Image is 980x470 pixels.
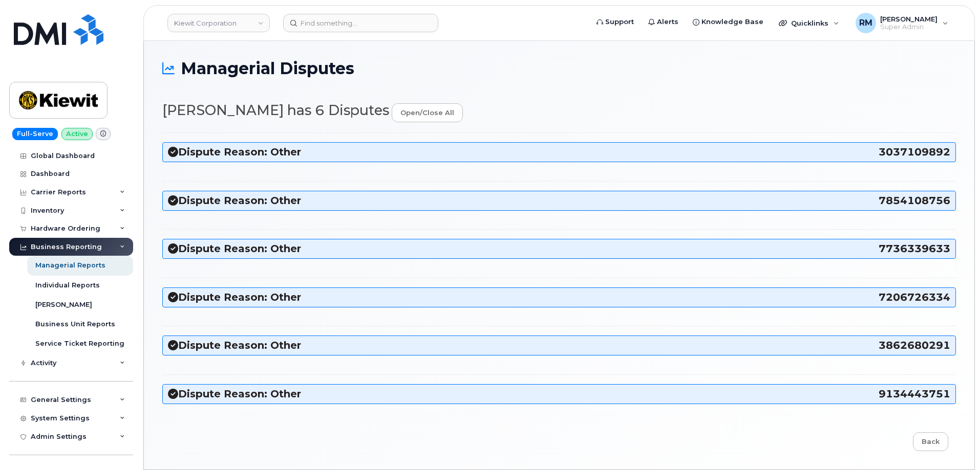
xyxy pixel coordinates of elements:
[879,194,950,208] span: 7854108756
[879,387,950,401] span: 9134443751
[879,145,950,159] span: 3037109892
[168,145,950,159] h3: Dispute Reason: Other
[879,339,950,352] span: 3862680291
[168,387,950,401] h3: Dispute Reason: Other
[879,242,950,256] span: 7736339633
[879,290,950,304] span: 7206726334
[392,103,463,122] a: open/close all
[168,290,950,304] h3: Dispute Reason: Other
[162,103,956,122] h2: [PERSON_NAME] has 6 Disputes
[168,339,950,352] h3: Dispute Reason: Other
[168,194,950,208] h3: Dispute Reason: Other
[162,59,956,77] h1: Managerial Disputes
[913,432,948,451] a: Back
[168,242,950,256] h3: Dispute Reason: Other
